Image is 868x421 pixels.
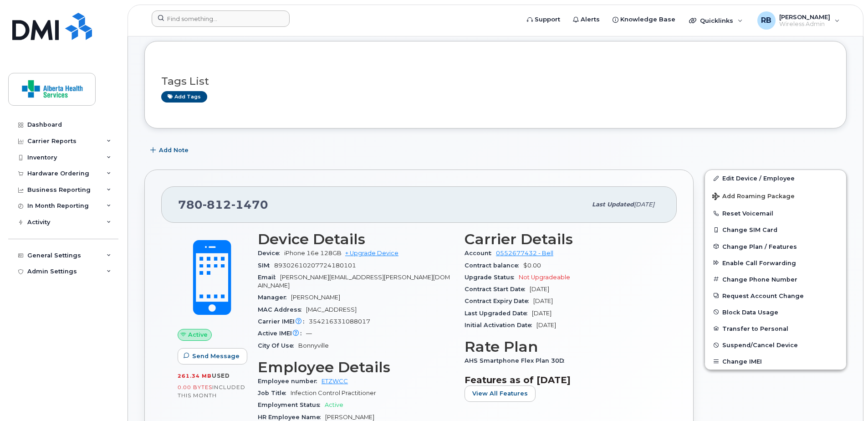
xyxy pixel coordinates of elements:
[284,250,342,257] span: iPhone 16e 128GB
[705,255,846,271] button: Enable Call Forwarding
[465,231,660,247] h3: Carrier Details
[298,342,329,349] span: Bonnyville
[472,389,528,398] span: View All Features
[705,337,846,353] button: Suspend/Cancel Device
[705,170,846,186] a: Edit Device / Employee
[705,304,846,320] button: Block Data Usage
[258,390,291,396] span: Job Title
[722,342,798,349] span: Suspend/Cancel Device
[258,359,454,375] h3: Employee Details
[705,288,846,304] button: Request Account Change
[306,330,312,337] span: —
[700,17,733,24] span: Quicklinks
[291,390,376,396] span: Infection Control Practitioner
[465,375,660,385] h3: Features as of [DATE]
[258,342,298,349] span: City Of Use
[779,21,830,28] span: Wireless Admin
[258,378,322,385] span: Employee number
[705,271,846,288] button: Change Phone Number
[722,243,797,250] span: Change Plan / Features
[536,322,556,329] span: [DATE]
[683,11,749,30] div: Quicklinks
[178,198,268,211] span: 780
[705,221,846,238] button: Change SIM Card
[322,378,348,385] a: ETZWCC
[567,10,606,29] a: Alerts
[592,201,634,208] span: Last updated
[258,330,306,337] span: Active IMEI
[178,384,212,390] span: 0.00 Bytes
[309,318,370,325] span: 354216331088017
[274,262,356,269] span: 89302610207724180101
[535,15,560,24] span: Support
[192,352,240,360] span: Send Message
[178,348,247,365] button: Send Message
[465,250,496,257] span: Account
[465,298,533,304] span: Contract Expiry Date
[325,414,374,421] span: [PERSON_NAME]
[178,373,212,379] span: 261.34 MB
[530,286,549,293] span: [DATE]
[258,274,450,289] span: [PERSON_NAME][EMAIL_ADDRESS][PERSON_NAME][DOMAIN_NAME]
[161,76,830,87] h3: Tags List
[325,401,343,408] span: Active
[306,306,357,313] span: [MAC_ADDRESS]
[465,357,569,364] span: AHS Smartphone Flex Plan 30D
[751,11,846,30] div: Ryan Ballesteros
[761,15,771,26] span: RB
[533,298,553,304] span: [DATE]
[465,286,530,293] span: Contract Start Date
[705,353,846,370] button: Change IMEI
[606,10,682,29] a: Knowledge Base
[291,294,340,301] span: [PERSON_NAME]
[258,401,325,408] span: Employment Status
[465,274,519,281] span: Upgrade Status
[465,339,660,355] h3: Rate Plan
[523,262,541,269] span: $0.00
[258,414,325,421] span: HR Employee Name
[345,250,398,257] a: + Upgrade Device
[258,262,274,269] span: SIM
[258,231,454,247] h3: Device Details
[258,294,291,301] span: Manager
[634,201,654,208] span: [DATE]
[212,372,230,379] span: used
[705,186,846,205] button: Add Roaming Package
[722,259,796,266] span: Enable Call Forwarding
[581,15,600,24] span: Alerts
[144,142,196,159] button: Add Note
[258,318,309,325] span: Carrier IMEI
[231,198,268,211] span: 1470
[521,10,567,29] a: Support
[532,310,551,317] span: [DATE]
[705,320,846,337] button: Transfer to Personal
[465,322,536,329] span: Initial Activation Date
[620,15,675,24] span: Knowledge Base
[159,146,189,154] span: Add Note
[496,250,553,257] a: 0552677432 - Bell
[519,274,570,281] span: Not Upgradeable
[465,385,536,402] button: View All Features
[258,274,280,281] span: Email
[188,330,208,339] span: Active
[258,306,306,313] span: MAC Address
[705,238,846,255] button: Change Plan / Features
[258,250,284,257] span: Device
[712,193,795,201] span: Add Roaming Package
[705,205,846,221] button: Reset Voicemail
[152,10,290,27] input: Find something...
[779,13,830,21] span: [PERSON_NAME]
[161,91,207,103] a: Add tags
[465,310,532,317] span: Last Upgraded Date
[203,198,231,211] span: 812
[465,262,523,269] span: Contract balance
